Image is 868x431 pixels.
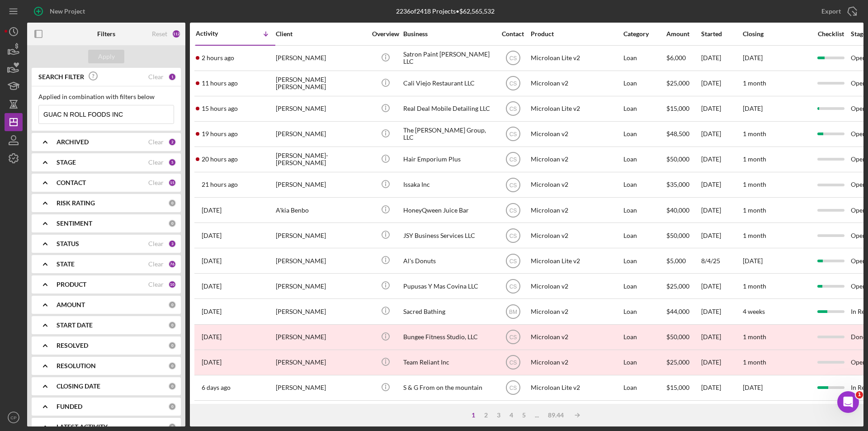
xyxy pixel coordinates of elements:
[531,325,621,349] div: Microloan v2
[98,50,115,63] div: Apply
[743,308,765,315] time: 4 weeks
[168,362,176,370] div: 0
[403,147,494,171] div: Hair Emporium Plus
[168,138,176,146] div: 2
[509,258,517,264] text: CS
[531,122,621,146] div: Microloan v2
[403,173,494,197] div: Issaka Inc
[666,249,700,273] div: $5,000
[88,50,124,63] button: Apply
[509,156,517,163] text: CS
[276,249,366,273] div: [PERSON_NAME]
[856,391,863,398] span: 1
[168,301,176,309] div: 0
[531,71,621,95] div: Microloan v2
[148,240,164,247] div: Clear
[701,376,742,400] div: [DATE]
[202,359,222,366] time: 2025-08-17 16:53
[623,97,665,121] div: Loan
[57,179,86,186] b: CONTACT
[623,299,665,323] div: Loan
[743,180,766,188] time: 1 month
[202,181,238,188] time: 2025-08-20 19:24
[701,30,742,38] div: Started
[623,122,665,146] div: Loan
[531,274,621,298] div: Microloan v2
[57,301,85,308] b: AMOUNT
[403,401,494,425] div: Duvel Law, APC.
[276,71,366,95] div: [PERSON_NAME] [PERSON_NAME]
[543,412,568,419] div: 89.44
[403,46,494,70] div: Satron Paint [PERSON_NAME] LLC
[812,2,863,20] button: Export
[743,232,766,239] time: 1 month
[509,131,517,137] text: CS
[496,30,530,38] div: Contact
[531,173,621,197] div: Microloan v2
[50,2,85,20] div: New Project
[743,79,766,87] time: 1 month
[168,382,176,390] div: 0
[368,30,402,38] div: Overview
[403,299,494,323] div: Sacred Bathing
[202,130,238,137] time: 2025-08-20 21:53
[148,260,164,268] div: Clear
[531,249,621,273] div: Microloan Lite v2
[743,282,766,290] time: 1 month
[202,54,234,62] time: 2025-08-21 14:22
[509,309,517,315] text: BM
[509,106,517,112] text: CS
[509,207,517,213] text: CS
[701,325,742,349] div: [DATE]
[811,30,850,38] div: Checklist
[148,138,164,146] div: Clear
[276,299,366,323] div: [PERSON_NAME]
[276,350,366,374] div: [PERSON_NAME]
[666,30,700,38] div: Amount
[701,401,742,425] div: [DATE]
[701,147,742,171] div: [DATE]
[172,29,181,38] div: 112
[57,240,79,247] b: STATUS
[148,159,164,166] div: Clear
[743,30,811,38] div: Closing
[743,257,763,265] time: [DATE]
[276,147,366,171] div: [PERSON_NAME]-[PERSON_NAME]
[623,223,665,247] div: Loan
[168,423,176,431] div: 0
[202,283,222,290] time: 2025-08-19 18:11
[821,2,841,20] div: Export
[701,198,742,222] div: [DATE]
[509,81,517,87] text: CS
[623,249,665,273] div: Loan
[403,223,494,247] div: JSY Business Services LLC
[202,207,222,214] time: 2025-08-19 19:58
[202,105,238,112] time: 2025-08-21 01:04
[531,30,621,38] div: Product
[276,30,366,38] div: Client
[403,97,494,121] div: Real Deal Mobile Detailing LLC
[623,46,665,70] div: Loan
[666,350,700,374] div: $25,000
[623,71,665,95] div: Loan
[666,401,700,425] div: $50,000
[276,122,366,146] div: [PERSON_NAME]
[276,274,366,298] div: [PERSON_NAME]
[57,322,93,329] b: START DATE
[531,97,621,121] div: Microloan Lite v2
[531,223,621,247] div: Microloan v2
[509,385,517,391] text: CS
[701,173,742,197] div: [DATE]
[666,147,700,171] div: $50,000
[276,173,366,197] div: [PERSON_NAME]
[276,401,366,425] div: [PERSON_NAME]
[168,260,176,268] div: 76
[57,342,88,349] b: RESOLVED
[148,281,164,288] div: Clear
[202,333,222,341] time: 2025-08-19 00:55
[276,223,366,247] div: [PERSON_NAME]
[403,71,494,95] div: Cali Viejo Restaurant LLC
[531,46,621,70] div: Microloan Lite v2
[403,249,494,273] div: Al's Donuts
[168,321,176,329] div: 0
